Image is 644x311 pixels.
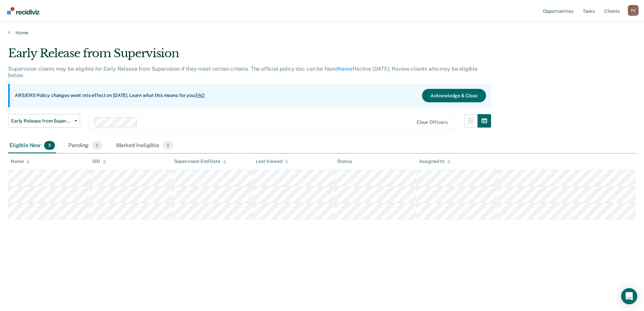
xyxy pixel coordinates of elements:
[419,159,451,164] div: Assigned to
[422,89,486,102] button: Acknowledge & Close
[115,138,175,153] div: Marked Ineligible0
[337,159,352,164] div: Status
[8,138,56,153] div: Eligible Now3
[8,66,478,78] p: Supervision clients may be eligible for Early Release from Supervision if they meet certain crite...
[92,159,106,164] div: SID
[7,7,39,14] img: Recidiviz
[628,5,639,16] div: P K
[8,30,636,36] a: Home
[339,66,349,72] a: here
[174,159,226,164] div: Supervision End Date
[67,138,104,153] div: Pending0
[163,141,173,150] span: 0
[11,159,30,164] div: Name
[8,114,80,128] button: Early Release from Supervision
[417,119,448,125] div: Clear officers
[628,5,639,16] button: Profile dropdown button
[44,141,55,150] span: 3
[8,46,491,66] div: Early Release from Supervision
[621,288,637,304] div: Open Intercom Messenger
[256,159,288,164] div: Last Viewed
[11,118,72,124] span: Early Release from Supervision
[15,92,205,99] p: ARS/ERS Policy changes went into effect on [DATE]. Learn what this means for you:
[196,93,205,98] a: FAQ
[92,141,102,150] span: 0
